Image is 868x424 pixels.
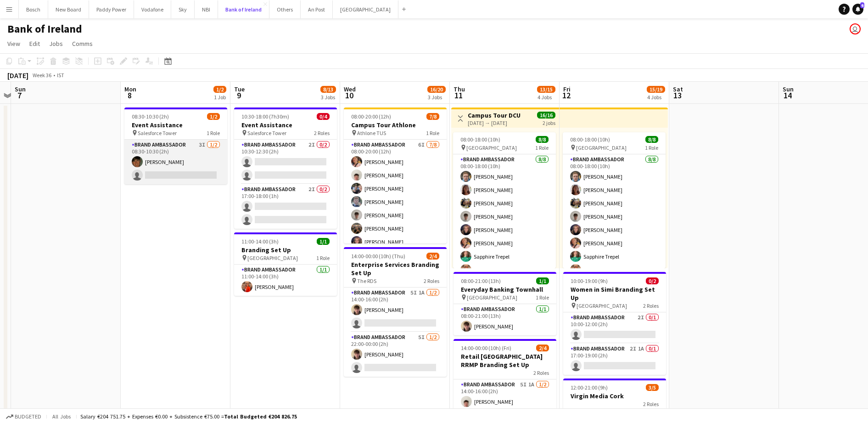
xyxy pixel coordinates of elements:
[13,90,26,101] span: 7
[45,38,67,50] a: Jobs
[49,40,63,48] span: Jobs
[424,277,439,284] span: 2 Roles
[314,130,330,136] span: 2 Roles
[30,72,53,79] span: Week 36
[5,412,43,422] button: Budgeted
[19,0,48,18] button: Bosch
[673,85,683,93] span: Sat
[577,302,627,309] span: [GEOGRAPHIC_DATA]
[316,254,330,261] span: 1 Role
[317,238,330,245] span: 1/1
[80,413,297,420] div: Salary €204 751.75 + Expenses €0.00 + Subsistence €75.00 =
[563,272,666,375] app-job-card: 10:00-19:00 (9h)0/2Women in Simi Branding Set Up [GEOGRAPHIC_DATA]2 RolesBrand Ambassador2I0/110:...
[852,4,863,15] a: 6
[269,0,301,18] button: Others
[536,345,549,351] span: 2/4
[453,154,556,279] app-card-role: Brand Ambassador8/808:00-18:00 (10h)[PERSON_NAME][PERSON_NAME][PERSON_NAME][PERSON_NAME][PERSON_N...
[357,277,376,284] span: The RDS
[234,140,337,184] app-card-role: Brand Ambassador2I0/210:30-12:30 (2h)
[563,312,666,344] app-card-role: Brand Ambassador2I0/110:00-12:00 (2h)
[344,121,447,129] h3: Campus Tour Athlone
[351,113,391,120] span: 08:00-20:00 (12h)
[454,272,556,335] app-job-card: 08:00-21:00 (13h)1/1Everyday Banking Townhall [GEOGRAPHIC_DATA]1 RoleBrand Ambassador1/108:00-21:...
[426,130,439,136] span: 1 Role
[576,144,627,151] span: [GEOGRAPHIC_DATA]
[426,113,439,120] span: 7/8
[466,144,517,151] span: [GEOGRAPHIC_DATA]
[562,90,571,101] span: 12
[646,384,659,391] span: 3/5
[643,302,659,309] span: 2 Roles
[563,85,571,93] span: Fri
[536,136,549,143] span: 8/8
[241,238,279,245] span: 11:00-14:00 (3h)
[234,85,245,93] span: Tue
[645,144,658,151] span: 1 Role
[89,0,134,18] button: Paddy Power
[563,344,666,375] app-card-role: Brand Ambassador2I1A0/117:00-19:00 (2h)
[536,277,549,284] span: 1/1
[15,85,26,93] span: Sun
[428,94,445,101] div: 3 Jobs
[234,232,337,296] app-job-card: 11:00-14:00 (3h)1/1Branding Set Up [GEOGRAPHIC_DATA]1 RoleBrand Ambassador1/111:00-14:00 (3h)[PER...
[454,352,556,369] h3: Retail [GEOGRAPHIC_DATA] RRMP Branding Set Up
[234,265,337,296] app-card-role: Brand Ambassador1/111:00-14:00 (3h)[PERSON_NAME]
[537,112,555,119] span: 16/16
[467,294,517,301] span: [GEOGRAPHIC_DATA]
[29,40,40,48] span: Edit
[538,94,555,101] div: 4 Jobs
[646,277,659,284] span: 0/2
[234,184,337,229] app-card-role: Brand Ambassador2I0/217:00-18:00 (1h)
[124,85,136,93] span: Mon
[342,90,356,101] span: 10
[647,86,665,93] span: 15/19
[344,247,447,377] app-job-card: 14:00-00:00 (10h) (Thu)2/4Enterprise Services Branding Set Up The RDS2 RolesBrand Ambassador5I1A1...
[234,246,337,254] h3: Branding Set Up
[234,121,337,129] h3: Event Assistance
[247,254,298,261] span: [GEOGRAPHIC_DATA]
[571,384,608,391] span: 12:00-21:00 (9h)
[213,86,226,93] span: 1/2
[563,392,666,400] h3: Virgin Media Cork
[570,136,610,143] span: 08:00-18:00 (10h)
[224,413,297,420] span: Total Budgeted €204 826.75
[333,0,398,18] button: [GEOGRAPHIC_DATA]
[15,413,41,420] span: Budgeted
[357,130,386,136] span: Athlone TUS
[320,86,336,93] span: 8/13
[234,107,337,229] app-job-card: 10:30-18:00 (7h30m)0/4Event Assistance Salesforce Tower2 RolesBrand Ambassador2I0/210:30-12:30 (2...
[214,94,226,101] div: 1 Job
[124,107,227,184] app-job-card: 08:30-10:30 (2h)1/2Event Assistance Salesforce Tower1 RoleBrand Ambassador3I1/208:30-10:30 (2h)[P...
[454,379,556,424] app-card-role: Brand Ambassador5I1A1/214:00-16:00 (2h)[PERSON_NAME]
[781,90,794,101] span: 14
[426,253,439,260] span: 2/4
[783,85,794,93] span: Sun
[317,113,330,120] span: 0/4
[533,369,549,376] span: 2 Roles
[321,94,336,101] div: 3 Jobs
[7,71,28,80] div: [DATE]
[4,38,24,50] a: View
[50,413,73,420] span: All jobs
[563,132,666,268] app-job-card: 08:00-18:00 (10h)8/8 [GEOGRAPHIC_DATA]1 RoleBrand Ambassador8/808:00-18:00 (10h)[PERSON_NAME][PER...
[57,72,64,79] div: IST
[344,288,447,332] app-card-role: Brand Ambassador5I1A1/214:00-16:00 (2h)[PERSON_NAME]
[460,136,500,143] span: 08:00-18:00 (10h)
[647,94,665,101] div: 4 Jobs
[351,253,405,260] span: 14:00-00:00 (10h) (Thu)
[543,119,555,126] div: 2 jobs
[563,285,666,302] h3: Women in Simi Branding Set Up
[218,0,269,18] button: Bank of Ireland
[645,136,658,143] span: 8/8
[48,0,89,18] button: New Board
[536,294,549,301] span: 1 Role
[7,22,82,36] h1: Bank of Ireland
[7,40,20,48] span: View
[26,38,44,50] a: Edit
[207,130,220,136] span: 1 Role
